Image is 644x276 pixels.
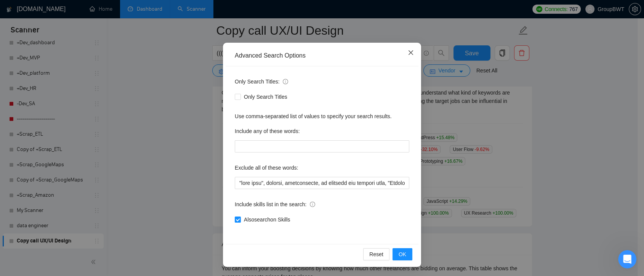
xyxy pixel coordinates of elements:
[283,79,288,84] span: info-circle
[400,43,421,63] button: Close
[235,112,409,120] div: Use comma-separated list of values to specify your search results.
[369,250,383,258] span: Reset
[235,51,409,60] div: Advanced Search Options
[399,250,406,258] span: OK
[363,248,389,260] button: Reset
[241,93,290,101] span: Only Search Titles
[392,248,412,260] button: OK
[241,215,293,224] span: Also search on Skills
[235,200,315,209] span: Include skills list in the search:
[310,202,315,207] span: info-circle
[235,125,300,137] label: Include any of these words:
[618,250,636,268] iframe: Intercom live chat
[235,162,298,174] label: Exclude all of these words:
[408,50,414,56] span: close
[235,77,288,86] span: Only Search Titles:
